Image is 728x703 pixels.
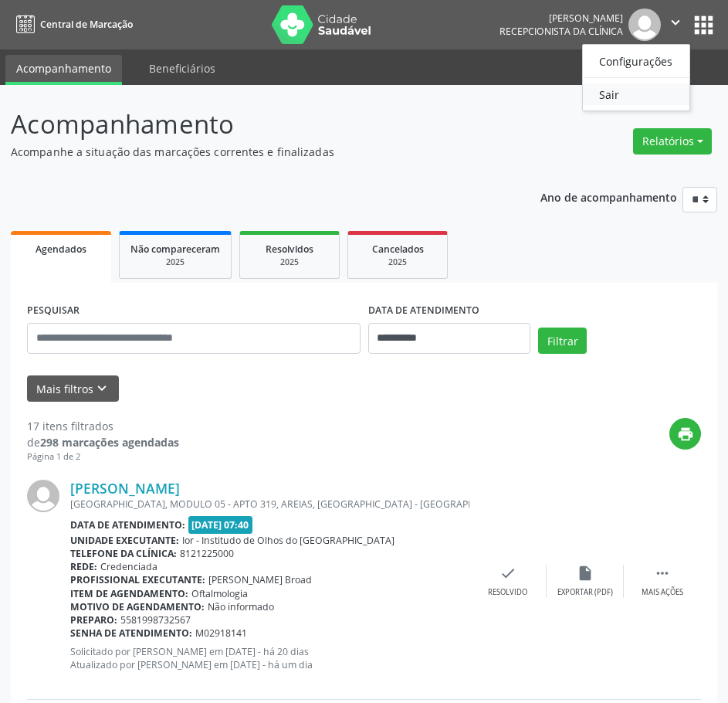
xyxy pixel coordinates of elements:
[27,434,179,450] div: de
[70,645,469,671] p: Solicitado por [PERSON_NAME] em [DATE] - há 20 dias Atualizado por [PERSON_NAME] em [DATE] - há u...
[70,498,469,511] div: [GEOGRAPHIC_DATA], MODULO 05 - APTO 319, AREIAS, [GEOGRAPHIC_DATA] - [GEOGRAPHIC_DATA]
[70,587,188,600] b: Item de agendamento:
[642,587,683,598] div: Mais ações
[488,587,527,598] div: Resolvido
[130,256,220,268] div: 2025
[208,600,274,613] span: Não informado
[11,144,506,160] p: Acompanhe a situação das marcações correntes e finalizadas
[372,243,424,256] span: Cancelados
[538,328,587,354] button: Filtrar
[266,243,313,256] span: Resolvidos
[70,560,97,573] b: Rede:
[27,375,119,402] button: Mais filtroskeyboard_arrow_down
[27,418,179,434] div: 17 itens filtrados
[499,565,516,582] i: check
[40,435,179,450] strong: 298 marcações agendadas
[27,299,80,323] label: PESQUISAR
[130,243,220,256] span: Não compareceram
[70,573,205,586] b: Profissional executante:
[499,25,623,38] span: Recepcionista da clínica
[93,380,110,397] i: keyboard_arrow_down
[583,83,689,105] a: Sair
[188,516,253,534] span: [DATE] 07:40
[582,44,690,111] ul: 
[557,587,613,598] div: Exportar (PDF)
[540,187,677,206] p: Ano de acompanhamento
[27,480,59,512] img: img
[70,613,117,627] b: Preparo:
[628,8,661,41] img: img
[677,426,694,443] i: print
[195,627,247,640] span: M02918141
[368,299,479,323] label: DATA DE ATENDIMENTO
[70,547,177,560] b: Telefone da clínica:
[577,565,594,582] i: insert_drive_file
[690,12,717,39] button: apps
[70,480,180,497] a: [PERSON_NAME]
[191,587,248,600] span: Oftalmologia
[654,565,671,582] i: 
[499,12,623,25] div: [PERSON_NAME]
[70,627,192,640] b: Senha de atendimento:
[70,518,185,531] b: Data de atendimento:
[669,418,701,450] button: print
[40,18,133,31] span: Central de Marcação
[70,534,179,547] b: Unidade executante:
[251,256,328,268] div: 2025
[633,128,712,155] button: Relatórios
[661,8,690,41] button: 
[667,14,684,31] i: 
[182,534,394,547] span: Ior - Institudo de Olhos do [GEOGRAPHIC_DATA]
[583,50,689,72] a: Configurações
[359,256,436,268] div: 2025
[180,547,234,560] span: 8121225000
[70,600,205,613] b: Motivo de agendamento:
[100,560,157,573] span: Credenciada
[208,573,312,586] span: [PERSON_NAME] Broad
[138,55,226,82] a: Beneficiários
[36,243,86,256] span: Agendados
[11,12,133,37] a: Central de Marcação
[27,450,179,464] div: Página 1 de 2
[120,613,191,627] span: 5581998732567
[11,105,506,144] p: Acompanhamento
[5,55,122,85] a: Acompanhamento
